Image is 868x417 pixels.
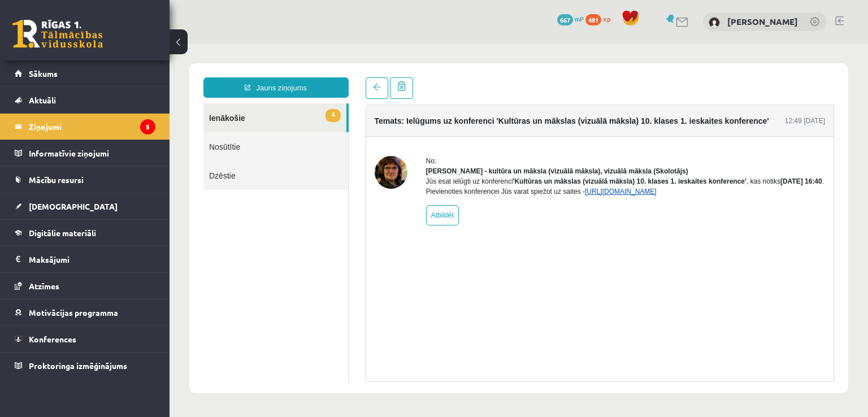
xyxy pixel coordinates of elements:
[29,334,76,344] span: Konferences
[15,220,155,246] a: Digitālie materiāli
[15,87,155,113] a: Aktuāli
[15,193,155,219] a: [DEMOGRAPHIC_DATA]
[29,281,59,291] span: Atzīmes
[29,140,155,166] legend: Informatīvie ziņojumi
[15,114,155,140] a: Ziņojumi5
[15,299,155,325] a: Motivācijas programma
[29,95,56,105] span: Aktuāli
[29,201,118,211] span: [DEMOGRAPHIC_DATA]
[557,14,573,25] span: 667
[29,360,127,371] span: Proktoringa izmēģinājums
[12,20,103,48] a: Rīgas 1. Tālmācības vidusskola
[29,228,96,238] span: Digitālie materiāli
[575,14,584,23] span: mP
[34,60,177,89] a: 4Ienākošie
[727,16,798,27] a: [PERSON_NAME]
[257,133,656,153] div: Jūs esat ielūgti uz konferenci , kas notiks . Pievienoties konferencei Jūs varat spiežot uz saites -
[29,246,155,272] legend: Maksājumi
[257,112,656,123] div: No:
[415,144,487,152] a: [URL][DOMAIN_NAME]
[603,14,610,23] span: xp
[156,66,171,79] span: 4
[257,124,519,132] strong: [PERSON_NAME] - kultūra un māksla (vizuālā māksla), vizuālā māksla (Skolotājs)
[257,162,289,182] a: Atbildēt
[15,273,155,299] a: Atzīmes
[15,246,155,272] a: Maksājumi
[15,140,155,166] a: Informatīvie ziņojumi
[615,72,656,82] div: 12:49 [DATE]
[29,68,58,79] span: Sākums
[34,118,179,146] a: Dzēstie
[585,14,616,23] a: 481 xp
[15,326,155,352] a: Konferences
[585,14,601,25] span: 481
[15,60,155,86] a: Sākums
[709,17,720,28] img: Martins Safronovs
[611,134,653,142] b: [DATE] 16:40
[205,112,238,145] img: Ilze Kolka - kultūra un māksla (vizuālā māksla), vizuālā māksla
[344,134,577,142] b: 'Kultūras un mākslas (vizuālā māksla) 10. klases 1. ieskaites konference'
[29,307,118,318] span: Motivācijas programma
[557,14,584,23] a: 667 mP
[34,89,179,118] a: Nosūtītie
[34,34,179,54] a: Jauns ziņojums
[29,114,155,140] legend: Ziņojumi
[15,353,155,379] a: Proktoringa izmēģinājums
[205,73,600,82] h4: Temats: Ielūgums uz konferenci 'Kultūras un mākslas (vizuālā māksla) 10. klases 1. ieskaites konf...
[140,119,155,134] i: 5
[15,167,155,193] a: Mācību resursi
[29,175,84,185] span: Mācību resursi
